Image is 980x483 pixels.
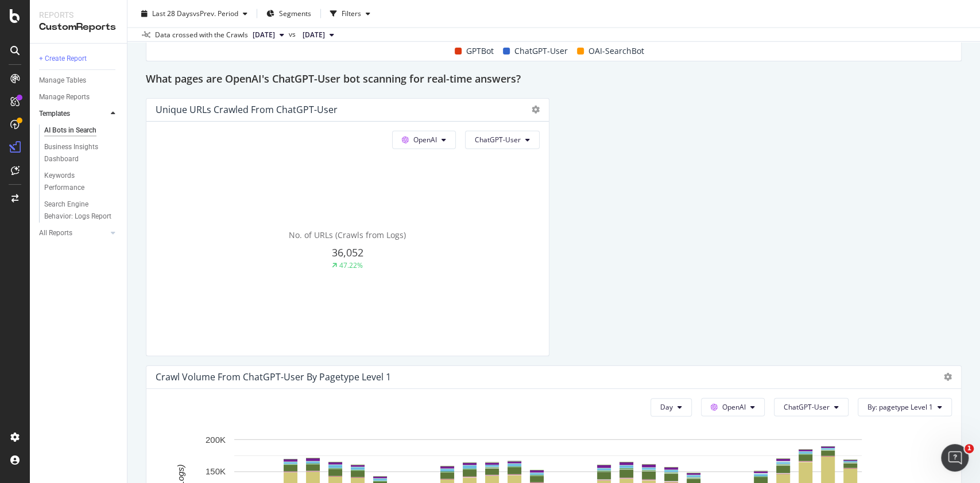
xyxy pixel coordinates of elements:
a: AI Bots in Search [44,124,119,137]
button: Filters [326,5,375,23]
span: OpenAI [413,135,437,145]
a: Keywords Performance [44,170,119,194]
div: Reports [39,9,118,21]
div: Data crossed with the Crawls [155,30,248,40]
button: Segments [262,5,316,23]
h2: What pages are OpenAI's ChatGPT-User bot scanning for real-time answers? [146,71,521,89]
span: 2025 Sep. 2nd [253,30,275,40]
span: 1 [964,444,974,453]
span: Segments [279,9,311,18]
span: 2025 Aug. 5th [303,30,325,40]
span: No. of URLs (Crawls from Logs) [289,229,406,240]
button: OpenAI [701,398,765,416]
button: ChatGPT-User [465,131,540,149]
div: Search Engine Behavior: Logs Report [44,198,112,223]
span: Last 28 Days [152,9,193,18]
text: 200K [206,435,226,445]
span: ChatGPT-User [475,135,521,145]
a: Business Insights Dashboard [44,141,119,165]
button: By: pagetype Level 1 [858,398,952,416]
span: OAI-SearchBot [588,44,644,58]
div: 47.22% [339,260,363,270]
span: OpenAI [722,402,746,412]
iframe: Intercom live chat [941,444,969,472]
div: Manage Reports [39,91,90,103]
span: By: pagetype Level 1 [867,402,933,412]
div: CustomReports [39,21,118,34]
button: [DATE] [298,28,339,42]
div: Unique URLs Crawled from ChatGPT-UserOpenAIChatGPT-UserNo. of URLs (Crawls from Logs)36,05247.22% [146,98,549,356]
button: Day [650,398,692,416]
div: Business Insights Dashboard [44,141,110,165]
span: 36,052 [332,246,363,259]
button: [DATE] [248,28,289,42]
div: What pages are OpenAI's ChatGPT-User bot scanning for real-time answers? [146,71,962,89]
a: + Create Report [39,53,119,65]
a: Templates [39,108,107,120]
div: Unique URLs Crawled from ChatGPT-User [156,104,338,115]
div: Manage Tables [39,75,86,87]
div: Keywords Performance [44,170,109,194]
div: AI Bots in Search [44,124,96,137]
a: Manage Reports [39,91,119,103]
span: Day [660,402,673,412]
span: vs [289,29,298,40]
text: 150K [206,466,226,476]
a: Manage Tables [39,75,119,87]
span: vs Prev. Period [193,9,238,18]
span: ChatGPT-User [784,402,830,412]
span: GPTBot [466,44,494,58]
div: Filters [342,9,361,18]
button: Last 28 DaysvsPrev. Period [137,5,252,23]
div: + Create Report [39,53,87,65]
a: Search Engine Behavior: Logs Report [44,198,119,223]
a: All Reports [39,227,107,239]
div: Templates [39,108,70,120]
div: All Reports [39,227,72,239]
button: ChatGPT-User [774,398,849,416]
div: Crawl Volume from ChatGPT-User by pagetype Level 1 [156,371,391,383]
span: ChatGPT-User [514,44,568,58]
button: OpenAI [392,131,456,149]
